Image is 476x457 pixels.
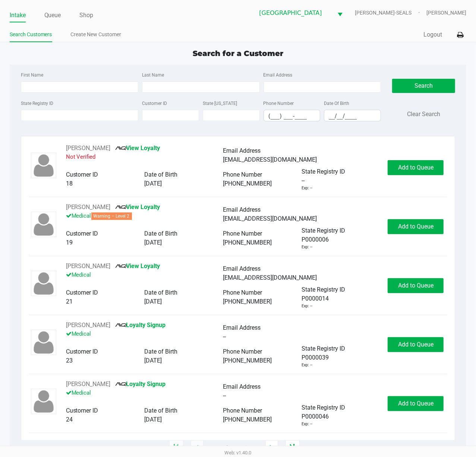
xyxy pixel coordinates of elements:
[264,100,294,107] label: Phone Number
[71,30,122,39] a: Create New Customer
[66,144,111,153] button: See customer info
[115,144,160,152] a: View Loyalty
[66,380,111,389] button: See customer info
[324,110,381,121] kendo-maskedtextbox: Format: MM/DD/YYYY
[302,176,305,185] span: --
[115,262,160,270] a: View Loyalty
[91,212,132,220] span: Warning – Level 2
[66,153,223,161] p: Not Verified
[398,341,434,348] span: Add to Queue
[66,348,98,355] span: Customer ID
[302,362,312,369] div: Exp: --
[223,407,262,414] span: Phone Number
[398,164,434,171] span: Add to Queue
[302,404,345,411] span: State Registry ID
[223,230,262,237] span: Phone Number
[223,348,262,355] span: Phone Number
[286,440,300,455] app-submit-button: Move to last page
[142,100,167,107] label: Customer ID
[223,171,262,178] span: Phone Number
[21,100,54,107] label: State Registry ID
[21,72,43,78] label: First Name
[264,72,293,78] label: Email Address
[66,180,73,187] span: 18
[66,439,111,448] button: See customer info
[142,72,164,78] label: Last Name
[302,185,312,192] div: Exp: --
[302,235,329,244] span: P0000006
[223,156,317,163] span: [EMAIL_ADDRESS][DOMAIN_NAME]
[10,30,52,39] a: Search Customers
[145,407,178,414] span: Date of Birth
[388,337,444,352] button: Add to Queue
[225,450,252,456] span: Web: v1.40.0
[223,265,261,272] span: Email Address
[302,345,345,352] span: State Registry ID
[66,416,73,423] span: 24
[10,10,26,21] a: Intake
[398,400,434,407] span: Add to Queue
[66,212,223,220] p: Medical
[423,30,442,39] button: Logout
[169,440,183,455] app-submit-button: Move to first page
[324,100,349,107] label: Date Of Birth
[115,203,160,211] a: View Loyalty
[223,180,272,187] span: [PHONE_NUMBER]
[388,278,444,293] button: Add to Queue
[44,10,61,21] a: Queue
[145,171,178,178] span: Date of Birth
[191,440,204,455] app-submit-button: Previous
[145,289,178,296] span: Date of Birth
[66,271,223,279] p: Medical
[407,110,440,119] button: Clear Search
[265,440,278,455] app-submit-button: Next
[66,330,223,338] p: Medical
[115,380,166,388] a: Loyalty Signup
[259,9,328,18] span: [GEOGRAPHIC_DATA]
[145,357,162,364] span: [DATE]
[302,168,345,175] span: State Registry ID
[211,444,258,451] span: 1 - 20 of 895569 items
[66,171,98,178] span: Customer ID
[302,244,312,251] div: Exp: --
[145,180,162,187] span: [DATE]
[80,10,94,21] a: Shop
[264,110,321,121] kendo-maskedtextbox: Format: (999) 999-9999
[223,383,261,390] span: Email Address
[203,100,237,107] label: State [US_STATE]
[66,289,98,296] span: Customer ID
[388,160,444,175] button: Add to Queue
[223,147,261,154] span: Email Address
[302,353,329,362] span: P0000039
[145,230,178,237] span: Date of Birth
[392,79,455,93] button: Search
[302,412,329,421] span: P0000046
[223,416,272,423] span: [PHONE_NUMBER]
[115,321,166,329] a: Loyalty Signup
[324,110,381,122] input: Format: MM/DD/YYYY
[302,303,312,310] div: Exp: --
[145,348,178,355] span: Date of Birth
[302,294,329,303] span: P0000014
[333,4,347,22] button: Select
[66,357,73,364] span: 23
[66,321,111,330] button: See customer info
[388,396,444,411] button: Add to Queue
[223,239,272,246] span: [PHONE_NUMBER]
[355,9,426,17] span: [PERSON_NAME]-SEALS
[223,215,317,222] span: [EMAIL_ADDRESS][DOMAIN_NAME]
[302,227,345,234] span: State Registry ID
[115,439,166,447] a: Loyalty Signup
[66,389,223,397] p: Medical
[398,223,434,230] span: Add to Queue
[398,282,434,289] span: Add to Queue
[66,230,98,237] span: Customer ID
[223,324,261,331] span: Email Address
[145,239,162,246] span: [DATE]
[66,407,98,414] span: Customer ID
[223,206,261,213] span: Email Address
[223,274,317,281] span: [EMAIL_ADDRESS][DOMAIN_NAME]
[388,219,444,234] button: Add to Queue
[66,298,73,305] span: 21
[302,421,312,428] div: Exp: --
